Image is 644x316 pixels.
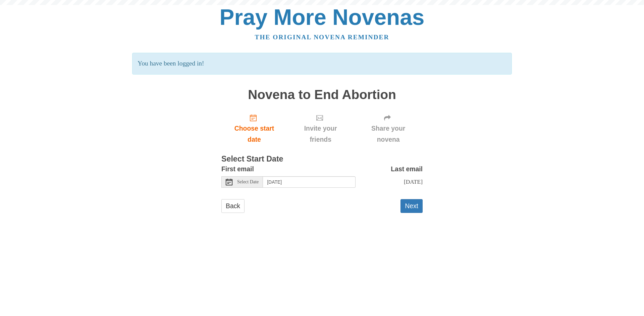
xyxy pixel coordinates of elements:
[228,123,280,145] span: Choose start date
[221,199,245,213] a: Back
[221,155,423,164] h3: Select Start Date
[221,88,423,102] h1: Novena to End Abortion
[361,123,416,145] span: Share your novena
[354,108,423,148] div: Click "Next" to confirm your start date first.
[255,34,389,41] a: The original novena reminder
[400,199,423,213] button: Next
[221,108,287,148] a: Choose start date
[391,164,423,175] label: Last email
[132,53,512,75] p: You have been logged in!
[294,123,347,145] span: Invite your friends
[220,5,425,30] a: Pray More Novenas
[237,180,259,184] span: Select Date
[287,108,354,148] div: Click "Next" to confirm your start date first.
[221,164,254,175] label: First email
[404,178,423,185] span: [DATE]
